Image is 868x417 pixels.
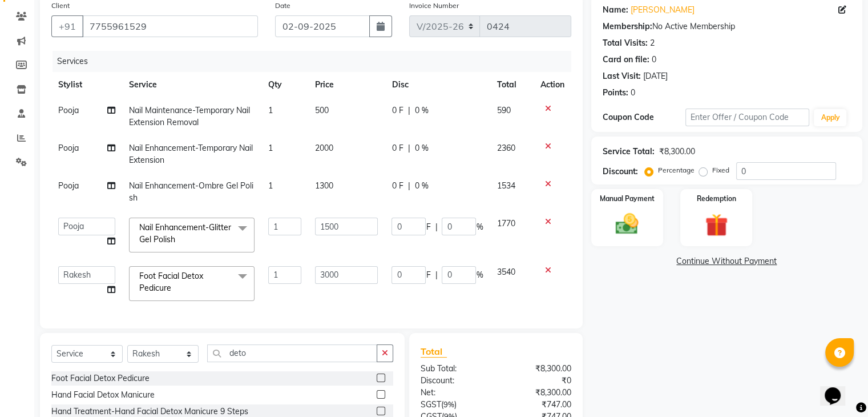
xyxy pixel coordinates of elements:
[496,387,580,399] div: ₹8,300.00
[268,181,273,191] span: 1
[496,218,515,228] span: 1770
[315,181,333,191] span: 1300
[594,255,860,267] a: Continue Without Payment
[652,54,656,66] div: 0
[476,221,483,233] span: %
[534,72,571,98] th: Action
[496,363,580,375] div: ₹8,300.00
[129,143,253,165] span: Nail Enhancement-Temporary Nail Extension
[685,109,810,126] input: Enter Offer / Coupon Code
[391,105,403,117] span: 0 F
[490,72,533,98] th: Total
[414,180,428,192] span: 0 %
[496,143,515,153] span: 2360
[496,181,515,191] span: 1534
[421,399,441,410] span: SGST
[631,87,635,99] div: 0
[391,142,403,154] span: 0 F
[58,143,79,153] span: Pooja
[407,142,410,154] span: |
[412,375,496,387] div: Discount:
[207,344,377,362] input: Search or Scan
[53,51,580,72] div: Services
[435,221,437,233] span: |
[51,72,122,98] th: Stylist
[658,165,695,175] label: Percentage
[426,221,430,233] span: F
[275,1,290,11] label: Date
[261,72,308,98] th: Qty
[51,372,150,384] div: Foot Facial Detox Pedicure
[820,371,857,406] iframe: chat widget
[139,271,203,293] span: Foot Facial Detox Pedicure
[315,105,329,115] span: 500
[608,211,645,237] img: _cash.svg
[414,105,428,117] span: 0 %
[58,105,79,115] span: Pooja
[603,87,628,99] div: Points:
[443,400,454,409] span: 9%
[139,222,231,244] span: Nail Enhancement-Glitter Gel Polish
[712,165,729,175] label: Fixed
[308,72,385,98] th: Price
[698,211,735,239] img: _gift.svg
[603,54,649,66] div: Card on file:
[407,105,410,117] span: |
[650,37,655,49] div: 2
[391,180,403,192] span: 0 F
[82,15,258,37] input: Search by Name/Mobile/Email/Code
[631,4,695,16] a: [PERSON_NAME]
[496,375,580,387] div: ₹0
[603,21,652,33] div: Membership:
[407,180,410,192] span: |
[51,1,70,11] label: Client
[603,4,628,16] div: Name:
[643,70,668,82] div: [DATE]
[412,363,496,375] div: Sub Total:
[435,269,437,281] span: |
[659,146,695,158] div: ₹8,300.00
[496,105,510,115] span: 590
[129,105,250,127] span: Nail Maintenance-Temporary Nail Extension Removal
[603,70,641,82] div: Last Visit:
[603,166,638,178] div: Discount:
[412,387,496,399] div: Net:
[122,72,261,98] th: Service
[58,181,79,191] span: Pooja
[129,181,253,203] span: Nail Enhancement-Ombre Gel Polish
[51,389,155,401] div: Hand Facial Detox Manicure
[496,399,580,411] div: ₹747.00
[603,111,685,123] div: Coupon Code
[409,1,459,11] label: Invoice Number
[603,21,851,33] div: No Active Membership
[603,146,655,158] div: Service Total:
[385,72,490,98] th: Disc
[414,142,428,154] span: 0 %
[268,105,273,115] span: 1
[814,109,846,126] button: Apply
[315,143,333,153] span: 2000
[697,194,736,204] label: Redemption
[412,399,496,411] div: ( )
[476,269,483,281] span: %
[496,267,515,277] span: 3540
[600,194,655,204] label: Manual Payment
[421,346,447,358] span: Total
[603,37,648,49] div: Total Visits:
[175,234,180,244] a: x
[268,143,273,153] span: 1
[51,15,83,37] button: +91
[171,283,176,293] a: x
[426,269,430,281] span: F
